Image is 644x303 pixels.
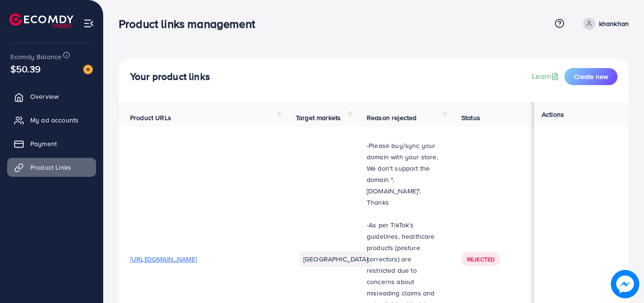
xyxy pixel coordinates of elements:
[599,18,629,29] p: khankhan
[467,255,494,263] span: Rejected
[367,113,416,122] span: Reason rejected
[130,71,210,83] h4: Your product links
[611,270,639,298] img: image
[296,113,341,122] span: Target markets
[7,134,96,153] a: Payment
[10,62,41,76] span: $50.39
[574,72,608,81] span: Create new
[367,220,369,230] span: -
[7,111,96,130] a: My ad accounts
[7,158,96,177] a: Product Links
[565,68,618,85] button: Create new
[367,141,438,207] span: -Please buy/sync your domain with your store. We don't support the domain ".[DOMAIN_NAME]". Thanks
[10,52,62,61] span: Ecomdy Balance
[30,92,59,101] span: Overview
[30,163,71,172] span: Product Links
[9,13,73,28] img: logo
[83,18,94,29] img: menu
[300,251,372,267] li: [GEOGRAPHIC_DATA]
[461,113,480,122] span: Status
[83,65,93,74] img: image
[30,139,57,148] span: Payment
[579,17,629,30] a: khankhan
[30,115,79,125] span: My ad accounts
[119,17,263,31] h3: Product links management
[7,87,96,106] a: Overview
[130,254,197,264] span: [URL][DOMAIN_NAME]
[542,110,564,119] span: Actions
[130,113,171,122] span: Product URLs
[532,71,561,82] a: Learn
